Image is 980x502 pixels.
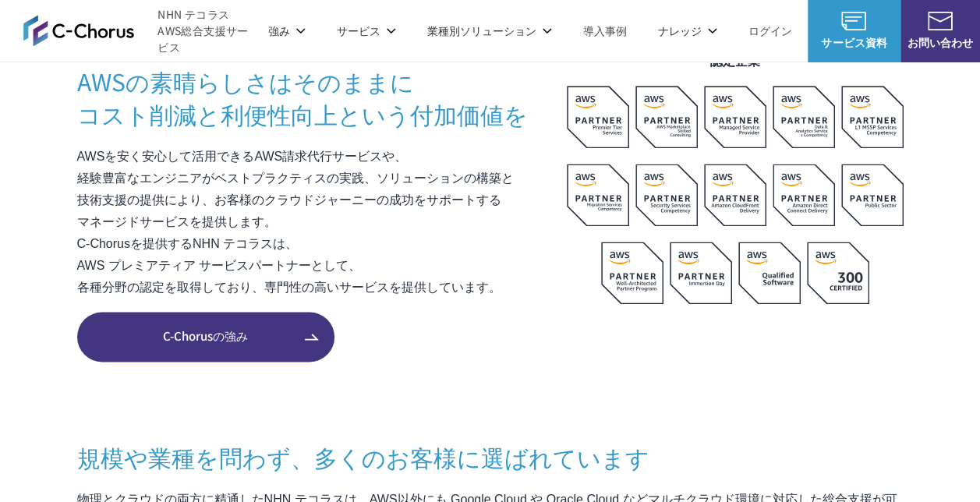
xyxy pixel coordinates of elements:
[928,12,953,30] img: お問い合わせ
[900,34,980,51] span: お問い合わせ
[808,34,900,51] span: サービス資料
[658,23,717,39] p: ナレッジ
[157,6,252,55] span: NHN テコラス AWS総合支援サービス
[23,6,253,55] a: AWS総合支援サービス C-Chorus NHN テコラスAWS総合支援サービス
[77,440,904,472] h3: 規模や業種を問わず、 多くのお客様に選ばれています
[841,12,866,30] img: AWS総合支援サービス C-Chorus サービス資料
[77,312,334,362] a: C-Chorusの強み
[77,327,334,345] span: C-Chorusの強み
[427,23,552,39] p: 業種別ソリューション
[583,23,627,39] a: 導入事例
[77,146,567,299] p: AWSを安く安心して活用できるAWS請求代行サービスや、 経験豊富なエンジニアがベストプラクティスの実践、ソリューションの構築と 技術支援の提供により、お客様のクラウドジャーニーの成功をサポート...
[77,65,567,130] h3: AWSの素晴らしさはそのままに コスト削減と利便性向上という付加価値を
[337,23,396,39] p: サービス
[268,23,306,39] p: 強み
[748,23,792,39] a: ログイン
[23,15,134,46] img: AWS総合支援サービス C-Chorus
